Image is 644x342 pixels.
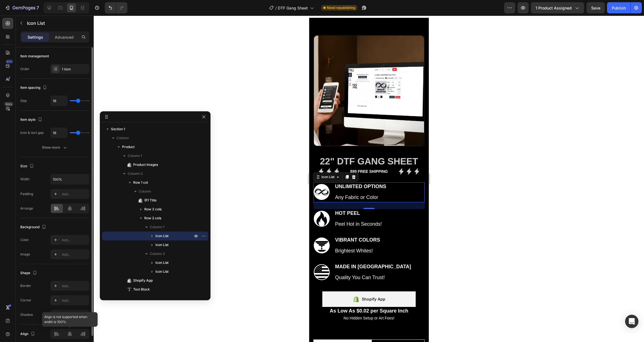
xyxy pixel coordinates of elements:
[20,177,29,182] div: Width
[62,313,88,318] div: Add...
[150,251,165,257] span: Column 2
[62,252,88,257] div: Add...
[20,269,38,277] div: Shape
[591,6,600,10] span: Save
[122,144,135,150] span: Product
[51,174,89,184] input: Auto
[144,206,162,212] span: Row 3 cols
[20,223,47,231] div: Background
[20,116,43,124] div: Item style
[133,278,153,283] span: Shopify App
[27,20,87,26] p: Icon List
[144,198,157,203] span: (P) Title
[51,128,67,138] input: Auto
[4,102,13,106] div: Beta
[20,130,44,135] div: Icon & text gap
[117,135,129,141] span: Column
[2,2,41,13] button: 7
[139,189,151,194] span: Column
[20,163,35,170] div: Size
[105,2,127,13] div: Undo/Redo
[55,34,74,40] p: Advanced
[20,67,29,72] div: Order
[20,252,30,257] div: Image
[327,5,355,10] span: Need republishing
[531,2,584,13] button: 1 product assigned
[155,260,169,265] span: Icon List
[144,215,161,221] span: Row 2 cols
[28,34,43,40] p: Settings
[20,206,33,211] div: Arrange
[62,238,88,243] div: Add...
[62,67,88,72] div: 1 item
[155,269,169,274] span: Icon List
[20,298,31,303] div: Corner
[133,180,148,185] span: Row 1 col
[607,2,630,13] button: Publish
[62,192,88,197] div: Add...
[36,4,39,11] p: 7
[20,54,49,59] div: Item management
[20,98,27,103] div: Gap
[309,16,429,342] iframe: Design area
[155,233,169,239] span: Icon List
[20,312,33,317] div: Shadow
[586,2,605,13] button: Save
[128,171,143,176] span: Column 2
[20,283,31,288] div: Border
[62,284,88,289] div: Add...
[275,5,277,11] span: /
[133,162,158,168] span: Product Images
[20,191,33,196] div: Padding
[133,287,150,292] span: Text Block
[111,126,125,132] span: Section 1
[20,237,29,242] div: Color
[62,298,88,303] div: Add...
[128,153,142,159] span: Column 1
[536,5,572,11] span: 1 product assigned
[20,84,48,92] div: Item spacing
[42,145,68,150] div: Show more
[150,224,164,230] span: Column 1
[278,5,308,11] span: DTF Gang Sheet
[5,59,13,64] div: 450
[51,96,67,106] input: Auto
[20,330,36,338] div: Align
[20,142,89,152] button: Show more
[612,5,626,11] div: Publish
[625,315,638,328] div: Open Intercom Messenger
[155,242,169,248] span: Icon List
